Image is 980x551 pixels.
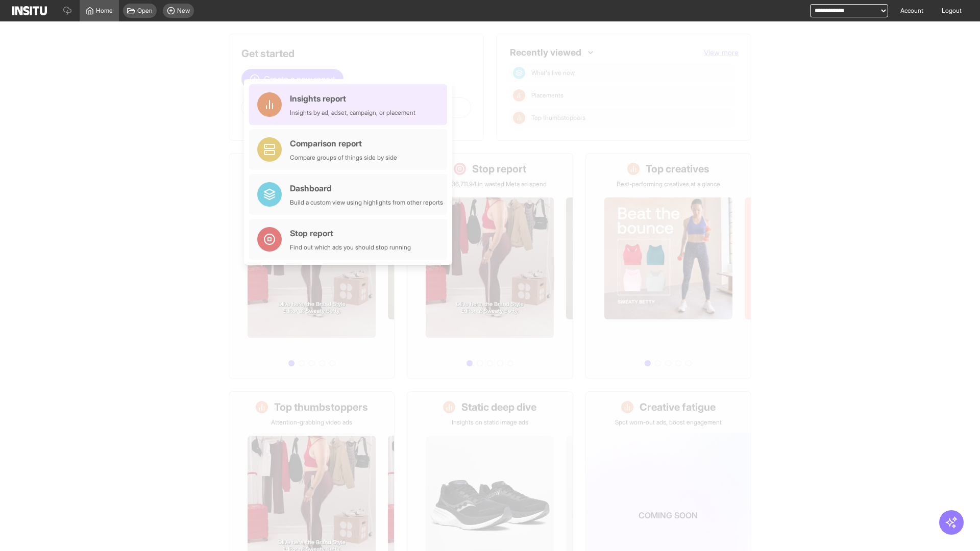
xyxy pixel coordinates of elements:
div: Stop report [290,227,411,239]
div: Comparison report [290,137,397,149]
div: Build a custom view using highlights from other reports [290,198,443,207]
div: Dashboard [290,182,443,194]
span: New [177,7,190,15]
div: Insights by ad, adset, campaign, or placement [290,109,415,117]
span: Home [96,7,113,15]
div: Insights report [290,92,415,105]
div: Compare groups of things side by side [290,154,397,162]
img: Logo [12,6,47,15]
div: Find out which ads you should stop running [290,243,411,252]
span: Open [137,7,153,15]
